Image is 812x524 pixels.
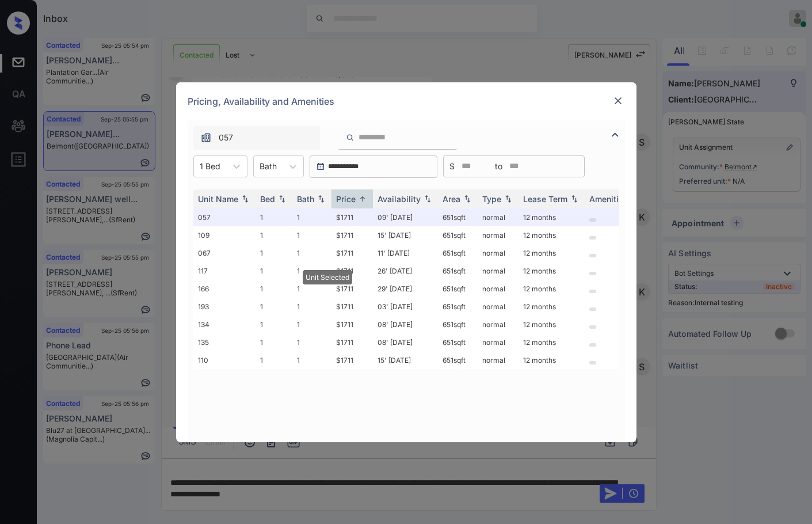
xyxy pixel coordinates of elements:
td: 651 sqft [438,244,478,262]
td: normal [478,262,519,280]
td: 12 months [519,244,585,262]
td: $1711 [331,226,373,244]
td: 15' [DATE] [373,226,438,244]
span: $ [449,160,455,173]
span: 057 [219,131,233,144]
td: 11' [DATE] [373,244,438,262]
td: 1 [256,351,292,369]
div: Amenities [589,194,628,204]
img: sorting [462,195,473,203]
img: icon-zuma [200,132,212,143]
td: 1 [292,333,331,351]
td: 067 [193,244,256,262]
div: Price [336,194,356,204]
td: 193 [193,298,256,316]
td: normal [478,298,519,316]
td: 09' [DATE] [373,208,438,226]
td: normal [478,351,519,369]
img: sorting [502,195,514,203]
td: 651 sqft [438,298,478,316]
td: 12 months [519,316,585,333]
td: 1 [256,280,292,298]
td: 12 months [519,298,585,316]
td: normal [478,333,519,351]
td: normal [478,280,519,298]
span: to [495,160,502,173]
td: 1 [292,226,331,244]
td: 26' [DATE] [373,262,438,280]
td: 651 sqft [438,333,478,351]
td: 1 [292,244,331,262]
td: normal [478,244,519,262]
td: 29' [DATE] [373,280,438,298]
td: 057 [193,208,256,226]
div: Pricing, Availability and Amenities [176,82,636,120]
td: 651 sqft [438,351,478,369]
td: 135 [193,333,256,351]
img: sorting [569,195,580,203]
div: Lease Term [523,194,567,204]
td: 1 [292,208,331,226]
div: Bath [297,194,314,204]
td: 12 months [519,333,585,351]
td: 1 [256,262,292,280]
td: 651 sqft [438,226,478,244]
td: $1711 [331,333,373,351]
td: 651 sqft [438,316,478,333]
td: 109 [193,226,256,244]
td: $1711 [331,298,373,316]
td: 15' [DATE] [373,351,438,369]
td: 110 [193,351,256,369]
td: $1711 [331,244,373,262]
td: 1 [256,333,292,351]
td: 134 [193,316,256,333]
td: 12 months [519,351,585,369]
td: 1 [256,208,292,226]
td: 1 [256,316,292,333]
td: 651 sqft [438,280,478,298]
td: $1711 [331,208,373,226]
td: 1 [256,226,292,244]
div: Area [443,194,460,204]
td: 1 [292,316,331,333]
div: Type [482,194,501,204]
td: 651 sqft [438,262,478,280]
td: normal [478,316,519,333]
td: 08' [DATE] [373,333,438,351]
img: icon-zuma [346,132,354,143]
img: sorting [315,195,327,203]
img: icon-zuma [608,128,622,142]
td: 12 months [519,226,585,244]
td: 12 months [519,208,585,226]
td: 1 [292,280,331,298]
td: 03' [DATE] [373,298,438,316]
td: 12 months [519,262,585,280]
img: sorting [357,195,368,203]
td: normal [478,208,519,226]
td: 08' [DATE] [373,316,438,333]
td: 1 [256,298,292,316]
td: $1711 [331,280,373,298]
td: 166 [193,280,256,298]
td: $1711 [331,351,373,369]
td: 1 [292,262,331,280]
td: 1 [256,244,292,262]
img: sorting [276,195,288,203]
td: 651 sqft [438,208,478,226]
td: 1 [292,351,331,369]
td: $1711 [331,316,373,333]
td: 117 [193,262,256,280]
img: sorting [239,195,251,203]
div: Unit Name [198,194,238,204]
img: close [612,95,624,107]
td: 1 [292,298,331,316]
td: $1711 [331,262,373,280]
div: Availability [378,194,421,204]
div: Bed [260,194,275,204]
td: 12 months [519,280,585,298]
img: sorting [422,195,433,203]
td: normal [478,226,519,244]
